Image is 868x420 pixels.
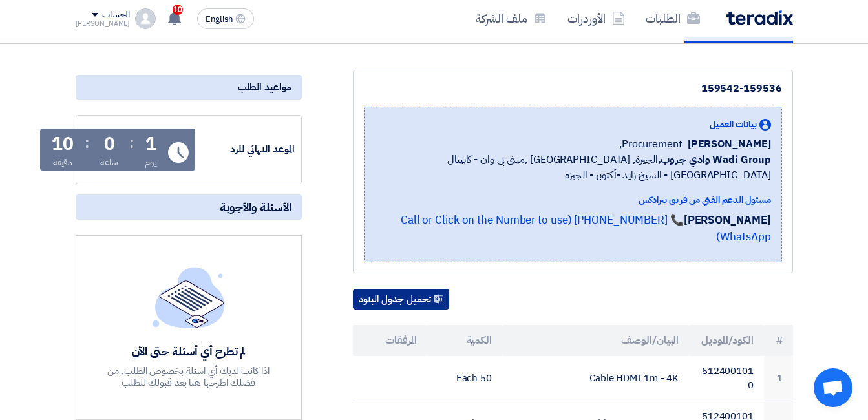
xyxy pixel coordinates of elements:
div: 0 [104,135,115,153]
div: : [129,131,134,154]
td: 1 [764,356,793,401]
td: Cable HDMI 1m - 4K [502,356,689,401]
div: 159542-159536 [364,81,782,96]
span: 10 [173,5,183,15]
div: دقيقة [53,156,73,169]
div: ساعة [100,156,119,169]
div: : [85,131,89,154]
a: 📞 [PHONE_NUMBER] (Call or Click on the Number to use WhatsApp) [401,212,771,245]
div: Open chat [814,368,852,407]
span: Procurement, [619,136,683,152]
span: الأسئلة والأجوبة [220,200,291,215]
strong: [PERSON_NAME] [684,212,771,228]
div: 10 [52,135,74,153]
span: بيانات العميل [710,118,757,131]
b: Wadi Group وادي جروب, [658,152,771,167]
div: الموعد النهائي للرد [198,142,295,157]
div: يوم [145,156,157,169]
td: 50 Each [427,356,502,401]
div: اذا كانت لديك أي اسئلة بخصوص الطلب, من فضلك اطرحها هنا بعد قبولك للطلب [94,365,283,388]
th: المرفقات [353,325,428,356]
th: الكمية [427,325,502,356]
img: profile_test.png [135,8,156,29]
a: ملف الشركة [465,3,557,34]
img: Teradix logo [726,10,793,25]
span: الجيزة, [GEOGRAPHIC_DATA] ,مبنى بى وان - كابيتال [GEOGRAPHIC_DATA] - الشيخ زايد -أكتوبر - الجيزه [375,152,771,183]
button: English [197,8,254,29]
a: الأوردرات [557,3,635,34]
img: empty_state_list.svg [153,267,225,328]
th: الكود/الموديل [689,325,764,356]
div: الحساب [102,10,130,21]
span: English [206,15,233,24]
div: [PERSON_NAME] [76,20,131,27]
div: مسئول الدعم الفني من فريق تيرادكس [375,193,771,207]
div: 1 [145,135,156,153]
th: # [764,325,793,356]
div: لم تطرح أي أسئلة حتى الآن [94,344,283,359]
button: تحميل جدول البنود [353,289,449,310]
th: البيان/الوصف [502,325,689,356]
td: 5124001010 [689,356,764,401]
a: الطلبات [635,3,710,34]
span: [PERSON_NAME] [688,136,771,152]
div: مواعيد الطلب [76,75,302,100]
